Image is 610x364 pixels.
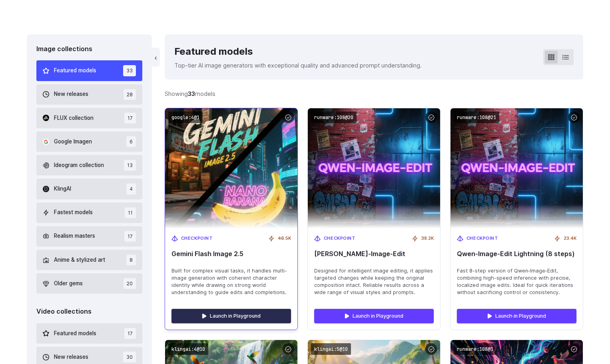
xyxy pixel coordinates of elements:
[54,329,96,338] span: Featured models
[314,309,434,323] a: Launch in Playground
[311,111,357,123] code: runware:108@20
[54,256,105,265] span: Anime & stylized art
[314,250,434,258] span: [PERSON_NAME]‑Image‑Edit
[457,250,576,258] span: Qwen‑Image‑Edit Lightning (8 steps)
[125,207,136,218] span: 11
[171,267,291,296] span: Built for complex visual tasks, it handles multi-image generation with coherent character identit...
[36,179,142,199] button: KlingAI 4
[171,250,291,258] span: Gemini Flash Image 2.5
[123,65,136,76] span: 33
[54,208,93,217] span: Fastest models
[124,160,136,171] span: 13
[36,155,142,175] button: Ideogram collection 13
[36,226,142,247] button: Realism masters 17
[564,235,576,242] span: 23.4K
[36,60,142,81] button: Featured models 33
[124,89,136,100] span: 28
[54,353,88,362] span: New releases
[36,44,142,54] div: Image collections
[278,235,291,242] span: 46.5K
[308,108,440,229] img: Qwen‑Image‑Edit
[54,161,104,170] span: Ideogram collection
[36,306,142,317] div: Video collections
[174,61,422,70] p: Top-tier AI image generators with exceptional quality and advanced prompt understanding.
[54,137,92,146] span: Google Imagen
[324,235,356,242] span: Checkpoint
[54,279,83,288] span: Older gems
[457,267,576,296] span: Fast 8-step version of Qwen‑Image‑Edit, combining high-speed inference with precise, localized im...
[152,48,160,67] button: ‹
[36,108,142,128] button: FLUX collection 17
[36,323,142,344] button: Featured models 17
[165,89,215,98] div: Showing models
[168,343,208,355] code: klingai:4@10
[124,278,136,289] span: 20
[171,309,291,323] a: Launch in Playground
[126,255,136,265] span: 8
[454,343,496,355] code: runware:108@1
[466,235,498,242] span: Checkpoint
[54,90,88,99] span: New releases
[36,131,142,152] button: Google Imagen 6
[168,111,203,123] code: google:4@1
[158,102,304,235] img: Gemini Flash Image 2.5
[174,44,422,59] div: Featured models
[54,66,96,75] span: Featured models
[124,231,136,242] span: 17
[36,84,142,105] button: New releases 28
[126,136,136,147] span: 6
[54,114,94,123] span: FLUX collection
[311,343,351,355] code: klingai:5@10
[421,235,434,242] span: 38.2K
[123,352,136,362] span: 30
[451,108,583,229] img: Qwen‑Image‑Edit Lightning (8 steps)
[36,273,142,294] button: Older gems 20
[36,203,142,223] button: Fastest models 11
[124,113,136,123] span: 17
[124,328,136,339] span: 17
[314,267,434,296] span: Designed for intelligent image editing, it applies targeted changes while keeping the original co...
[457,309,576,323] a: Launch in Playground
[54,232,95,241] span: Realism masters
[181,235,213,242] span: Checkpoint
[188,90,195,97] strong: 33
[126,183,136,194] span: 4
[54,185,71,193] span: KlingAI
[36,250,142,270] button: Anime & stylized art 8
[454,111,499,123] code: runware:108@21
